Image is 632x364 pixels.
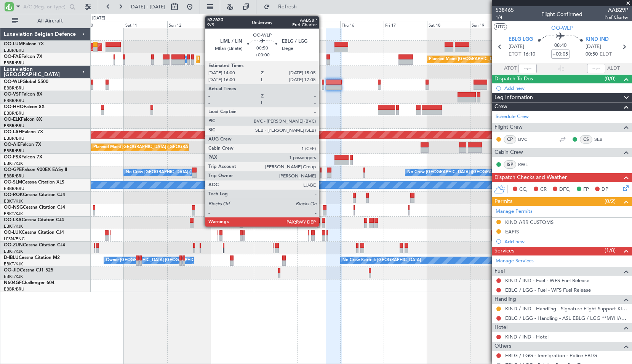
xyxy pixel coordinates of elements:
[4,142,20,147] span: OO-AIE
[494,75,533,83] span: Dispatch To-Dos
[4,218,22,222] span: OO-LXA
[4,205,23,210] span: OO-NSG
[4,42,23,46] span: OO-LUM
[4,123,24,129] a: EBBR/BRU
[4,281,54,285] a: N604GFChallenger 604
[504,238,628,245] div: Add new
[509,51,521,58] span: ETOT
[583,186,589,193] span: FP
[297,21,341,28] div: Wed 15
[518,64,537,73] input: --:--
[496,113,529,121] a: Schedule Crew
[4,60,24,66] a: EBBR/BRU
[505,315,628,321] a: EBLG / LGG - Handling - ASL EBLG / LGG **MYHANDLING**
[20,18,80,24] span: All Aircraft
[494,148,523,157] span: Cabin Crew
[4,274,23,279] a: EBKT/KJK
[254,21,297,28] div: Tue 14
[198,54,265,65] div: Planned Maint Melsbroek Air Base
[509,36,533,43] span: EBLG LGG
[4,117,21,122] span: OO-ELK
[551,24,573,32] span: OO-WLP
[4,193,65,197] a: OO-ROKCessna Citation CJ4
[429,54,567,65] div: Planned Maint [GEOGRAPHIC_DATA] ([GEOGRAPHIC_DATA] National)
[494,323,507,332] span: Hotel
[523,51,535,58] span: 16:10
[4,161,23,166] a: EBKT/KJK
[4,255,19,260] span: D-IBLU
[167,21,211,28] div: Sun 12
[494,123,523,132] span: Flight Crew
[494,23,507,30] button: UTC
[4,105,45,109] a: OO-HHOFalcon 8X
[509,43,524,51] span: [DATE]
[505,287,591,293] a: EBLG / LGG - Fuel - WFS Fuel Release
[4,180,64,185] a: OO-SLMCessna Citation XLS
[4,286,24,292] a: EBBR/BRU
[494,173,567,182] span: Dispatch Checks and Weather
[272,4,304,10] span: Refresh
[504,135,516,144] div: CP
[4,198,23,204] a: EBKT/KJK
[4,168,22,172] span: OO-GPE
[4,205,65,210] a: OO-NSGCessna Citation CJ4
[4,218,64,222] a: OO-LXACessna Citation CJ4
[4,243,23,247] span: OO-ZUN
[4,42,44,46] a: OO-LUMFalcon 7X
[600,51,612,58] span: ELDT
[4,230,22,235] span: OO-LUX
[4,105,24,109] span: OO-HHO
[505,305,628,312] a: KIND / IND - Handling - Signature Flight Support KIND / IND
[4,168,67,172] a: OO-GPEFalcon 900EX EASy II
[518,161,535,168] a: RWL
[4,136,24,141] a: EBBR/BRU
[605,6,628,14] span: AAB29P
[559,186,571,193] span: DFC,
[4,193,23,197] span: OO-ROK
[605,197,616,205] span: (0/2)
[586,43,601,51] span: [DATE]
[211,21,254,28] div: Mon 13
[602,186,608,193] span: DP
[4,110,24,116] a: EBBR/BRU
[541,10,582,18] div: Flight Confirmed
[407,167,535,178] div: No Crew [GEOGRAPHIC_DATA] ([GEOGRAPHIC_DATA] National)
[505,334,549,340] a: KIND / IND - Hotel
[81,21,124,28] div: Fri 10
[605,246,616,254] span: (1/8)
[130,3,165,10] span: [DATE] - [DATE]
[4,155,42,160] a: OO-FSXFalcon 7X
[4,80,22,84] span: OO-WLP
[504,85,628,91] div: Add new
[4,268,20,273] span: OO-JID
[4,85,24,91] a: EBBR/BRU
[494,102,507,111] span: Crew
[4,249,23,254] a: EBKT/KJK
[4,54,42,59] a: OO-FAEFalcon 7X
[4,236,25,242] a: LFSN/ENC
[496,6,514,14] span: 538465
[505,228,519,235] div: EAPIS
[126,167,253,178] div: No Crew [GEOGRAPHIC_DATA] ([GEOGRAPHIC_DATA] National)
[505,352,597,359] a: EBLG / LGG - Immigration - Police EBLG
[607,65,620,72] span: ALDT
[494,295,516,304] span: Handling
[605,75,616,83] span: (0/0)
[496,14,514,21] span: 1/4
[518,136,535,143] a: BVC
[4,261,23,267] a: EBKT/KJK
[4,142,41,147] a: OO-AIEFalcon 7X
[4,98,24,104] a: EBBR/BRU
[4,155,21,160] span: OO-FSX
[496,208,533,216] a: Manage Permits
[384,21,427,28] div: Fri 17
[504,65,517,72] span: ATOT
[586,36,609,43] span: KIND IND
[470,21,514,28] div: Sun 19
[505,277,589,284] a: KIND / IND - Fuel - WFS Fuel Release
[106,255,209,266] div: Owner [GEOGRAPHIC_DATA]-[GEOGRAPHIC_DATA]
[494,342,511,351] span: Others
[4,180,22,185] span: OO-SLM
[260,1,306,13] button: Refresh
[4,148,24,154] a: EBBR/BRU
